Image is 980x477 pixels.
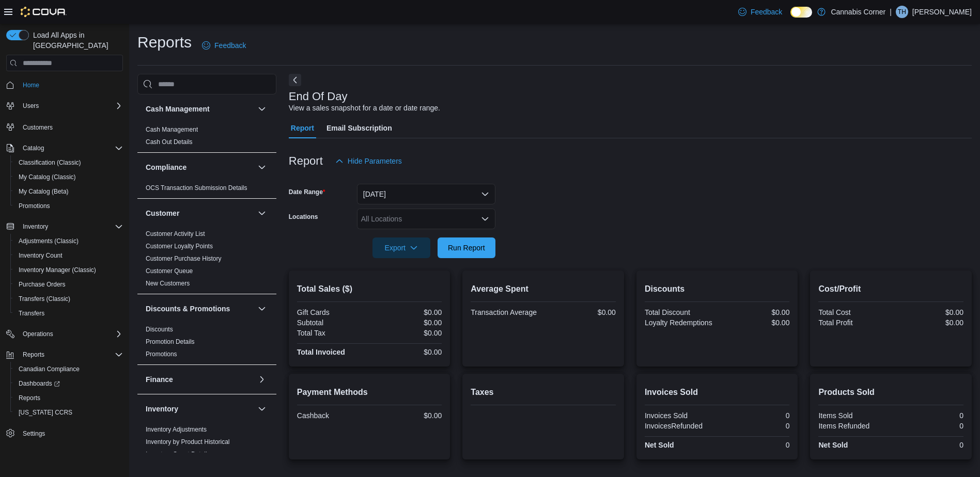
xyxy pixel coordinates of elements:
[645,441,674,449] strong: Net Sold
[2,119,127,134] button: Customers
[146,438,230,446] span: Inventory by Product Historical
[21,7,67,17] img: Cova
[146,242,213,250] span: Customer Loyalty Points
[471,283,616,295] h2: Average Spent
[14,185,123,198] span: My Catalog (Beta)
[2,327,127,341] button: Operations
[10,376,127,391] a: Dashboards
[357,184,495,204] button: [DATE]
[14,156,85,169] a: Classification (Classic)
[645,411,715,420] div: Invoices Sold
[645,308,715,316] div: Total Discount
[19,220,52,233] button: Inventory
[912,6,972,18] p: [PERSON_NAME]
[14,392,123,404] span: Reports
[14,171,80,183] a: My Catalog (Classic)
[19,295,70,303] span: Transfers (Classic)
[19,251,63,260] span: Inventory Count
[14,249,67,262] a: Inventory Count
[10,292,127,306] button: Transfers (Classic)
[19,328,123,340] span: Operations
[146,255,222,262] a: Customer Purchase History
[19,121,57,134] a: Customers
[19,100,43,112] button: Users
[818,422,889,430] div: Items Refunded
[14,235,83,247] a: Adjustments (Classic)
[14,200,123,212] span: Promotions
[14,377,123,390] span: Dashboards
[719,308,789,316] div: $0.00
[289,74,301,86] button: Next
[297,319,367,327] div: Subtotal
[890,6,892,18] p: |
[137,123,276,152] div: Cash Management
[289,155,323,167] h3: Report
[14,293,74,305] a: Transfers (Classic)
[14,264,123,276] span: Inventory Manager (Classic)
[146,208,179,218] h3: Customer
[19,202,50,210] span: Promotions
[146,162,186,172] h3: Compliance
[19,78,123,91] span: Home
[23,430,45,438] span: Settings
[256,403,268,415] button: Inventory
[14,406,76,419] a: [US_STATE] CCRS
[146,243,213,250] a: Customer Loyalty Points
[14,363,123,375] span: Canadian Compliance
[10,170,127,184] button: My Catalog (Classic)
[896,6,908,18] div: Tania Hines
[19,120,123,133] span: Customers
[146,350,177,358] span: Promotions
[146,451,210,458] a: Inventory Count Details
[19,142,48,154] button: Catalog
[19,365,80,373] span: Canadian Compliance
[146,138,193,146] a: Cash Out Details
[256,373,268,386] button: Finance
[19,173,76,181] span: My Catalog (Classic)
[645,283,790,295] h2: Discounts
[719,441,789,449] div: 0
[2,219,127,234] button: Inventory
[19,280,66,289] span: Purchase Orders
[2,141,127,155] button: Catalog
[289,213,318,221] label: Locations
[146,184,247,192] a: OCS Transaction Submission Details
[10,155,127,170] button: Classification (Classic)
[19,328,57,340] button: Operations
[10,184,127,199] button: My Catalog (Beta)
[146,267,193,275] a: Customer Queue
[137,323,276,364] div: Discounts & Promotions
[137,228,276,294] div: Customer
[29,30,123,51] span: Load All Apps in [GEOGRAPHIC_DATA]
[146,230,205,238] span: Customer Activity List
[146,280,190,287] a: New Customers
[893,319,963,327] div: $0.00
[146,138,193,146] span: Cash Out Details
[790,7,812,18] input: Dark Mode
[297,308,367,316] div: Gift Cards
[23,351,44,359] span: Reports
[2,347,127,362] button: Reports
[256,161,268,173] button: Compliance
[14,293,123,305] span: Transfers (Classic)
[23,222,48,231] span: Inventory
[146,208,254,218] button: Customer
[14,278,123,291] span: Purchase Orders
[23,123,53,132] span: Customers
[14,235,123,247] span: Adjustments (Classic)
[438,237,495,258] button: Run Report
[751,7,782,17] span: Feedback
[10,306,127,321] button: Transfers
[818,319,889,327] div: Total Profit
[19,379,60,388] span: Dashboards
[10,248,127,263] button: Inventory Count
[371,319,442,327] div: $0.00
[289,188,325,196] label: Date Range
[2,77,127,92] button: Home
[10,263,127,277] button: Inventory Manager (Classic)
[23,81,39,89] span: Home
[481,215,489,223] button: Open list of options
[146,326,173,333] a: Discounts
[14,264,100,276] a: Inventory Manager (Classic)
[831,6,885,18] p: Cannabis Corner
